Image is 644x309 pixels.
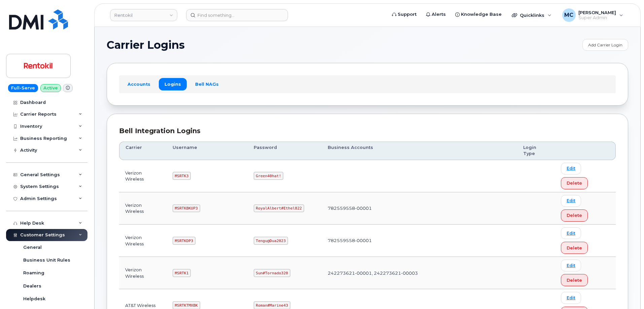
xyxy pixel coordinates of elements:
[561,195,581,207] a: Edit
[119,160,167,192] td: Verizon Wireless
[561,163,581,175] a: Edit
[159,78,187,90] a: Logins
[561,260,581,271] a: Edit
[254,269,290,277] code: Sun#Tornado320
[122,78,156,90] a: Accounts
[322,142,517,160] th: Business Accounts
[173,237,195,245] code: MSRTKDP3
[248,142,322,160] th: Password
[119,225,167,257] td: Verizon Wireless
[254,237,288,245] code: Tengu@Dua2023
[582,39,628,51] a: Add Carrier Login
[254,172,284,180] code: Green40hat!
[322,257,517,289] td: 242273621-00001, 242273621-00003
[322,225,517,257] td: 782559558-00001
[322,192,517,225] td: 782559558-00001
[615,280,639,304] iframe: Messenger Launcher
[254,204,304,213] code: RoyalAlbert#Ethel822
[561,292,581,304] a: Edit
[173,172,191,180] code: MSRTK3
[517,142,555,160] th: Login Type
[119,142,167,160] th: Carrier
[567,245,582,251] span: Delete
[119,257,167,289] td: Verizon Wireless
[567,212,582,219] span: Delete
[119,126,616,136] div: Bell Integration Logins
[173,204,200,213] code: MSRTKBKUP3
[561,209,588,222] button: Delete
[567,180,582,186] span: Delete
[167,142,248,160] th: Username
[567,277,582,283] span: Delete
[561,242,588,254] button: Delete
[189,78,224,90] a: Bell NAGs
[561,177,588,189] button: Delete
[561,274,588,286] button: Delete
[561,227,581,239] a: Edit
[173,269,191,277] code: MSRTK1
[119,192,167,225] td: Verizon Wireless
[107,40,185,50] span: Carrier Logins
